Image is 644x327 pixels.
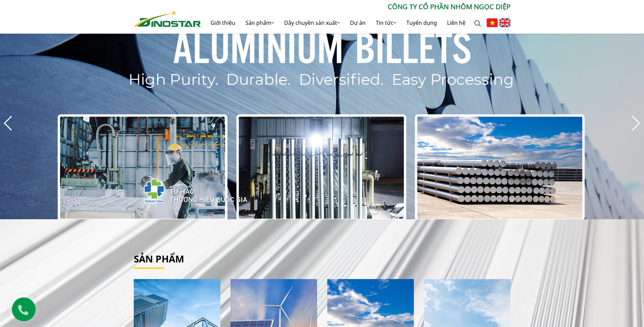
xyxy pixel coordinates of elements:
a: Liên hệ [442,12,471,34]
img: English [499,18,511,27]
a: Sản phẩm [240,12,279,34]
a: Nhôm Dinostar [134,8,201,27]
div: Previous slide [3,116,13,131]
a: Tuyển dụng [401,12,442,34]
div: Next slide [631,116,641,131]
a: Sản phẩm [134,252,184,265]
p: CÔNG TY CỔ PHẦN NHÔM NGỌC DIỆP [201,2,511,12]
a: Giới thiệu [205,12,240,34]
a: Tin tức [371,12,401,34]
a: Dây chuyền sản xuất [279,12,345,34]
img: thqg [124,166,249,212]
img: Nhôm Dinostar [134,10,201,27]
img: search [474,20,481,27]
img: Tiếng Việt [486,18,498,27]
a: Dự án [345,12,371,34]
